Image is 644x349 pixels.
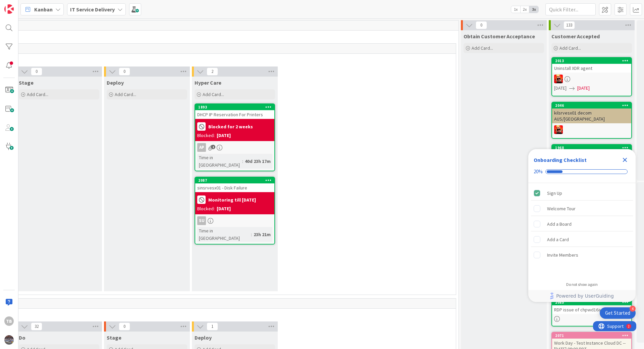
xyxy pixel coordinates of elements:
[197,205,215,212] div: Blocked:
[195,177,274,192] div: 2087sinsrvesx01 - Disk Failure
[555,103,631,108] div: 2046
[4,316,14,326] div: TB
[27,91,48,97] span: Add Card...
[531,232,633,247] div: Add a Card is incomplete.
[555,58,631,63] div: 2013
[552,333,631,339] div: 2071
[555,300,631,305] div: 2085
[217,132,231,139] div: [DATE]
[531,248,633,262] div: Invite Members is incomplete.
[552,299,631,305] div: 2085
[107,79,124,86] span: Deploy
[559,45,581,51] span: Add Card...
[195,216,274,225] div: SU
[207,322,218,331] span: 1
[14,1,31,9] span: Support
[217,205,231,212] div: [DATE]
[115,91,136,97] span: Add Card...
[552,299,631,314] div: 2085RDP issue of chpwd16adssdc02 DC.
[520,6,529,13] span: 2x
[472,45,493,51] span: Add Card...
[630,306,636,312] div: 4
[552,58,631,64] div: 2013
[242,158,243,165] span: :
[529,6,538,13] span: 3x
[528,290,636,302] div: Footer
[195,79,221,86] span: Hyper Care
[197,143,206,152] div: AP
[600,307,636,319] div: Open Get Started checklist, remaining modules: 4
[119,68,130,76] span: 0
[243,158,272,165] div: 40d 23h 17m
[531,186,633,201] div: Sign Up is complete.
[547,235,569,244] div: Add a Card
[552,305,631,314] div: RDP issue of chpwd16adssdc02 DC.
[70,6,115,13] b: IT Service Delivery
[552,102,631,123] div: 2046kilsrvesx01 decom AUS/[GEOGRAPHIC_DATA]
[195,334,212,341] span: Deploy
[552,108,631,123] div: kilsrvesx01 decom AUS/[GEOGRAPHIC_DATA]
[107,334,121,341] span: Stage
[555,333,631,338] div: 2071
[552,58,631,73] div: 2013Uninstall XDR agent
[577,85,590,92] span: [DATE]
[34,5,53,13] span: Kanban
[555,145,631,150] div: 1968
[605,310,630,316] div: Get Started
[552,75,631,83] div: VN
[31,322,42,331] span: 32
[556,292,614,300] span: Powered by UserGuiding
[551,33,600,40] span: Customer Accepted
[554,75,563,83] img: VN
[198,105,274,110] div: 1893
[195,110,274,119] div: DHCP IP Reservation For Printers
[197,227,251,242] div: Time in [GEOGRAPHIC_DATA]
[552,102,631,108] div: 2046
[251,231,252,238] span: :
[547,189,562,197] div: Sign Up
[35,3,37,8] div: 2
[252,231,272,238] div: 23h 21m
[476,21,487,29] span: 0
[195,183,274,192] div: sinsrvesx01 - Disk Failure
[4,335,14,345] img: avatar
[552,64,631,73] div: Uninstall XDR agent
[528,183,636,277] div: Checklist items
[528,149,636,302] div: Checklist Container
[534,169,543,175] div: 20%
[195,177,274,183] div: 2087
[531,201,633,216] div: Welcome Tour is incomplete.
[534,156,587,164] div: Onboarding Checklist
[198,178,274,183] div: 2087
[620,155,630,165] div: Close Checklist
[547,251,578,259] div: Invite Members
[197,216,206,225] div: SU
[545,3,596,15] input: Quick Filter...
[534,169,630,175] div: Checklist progress: 20%
[511,6,520,13] span: 1x
[197,132,215,139] div: Blocked:
[195,104,274,119] div: 1893DHCP IP Reservation For Printers
[464,33,535,40] span: Obtain Customer Acceptance
[31,68,42,76] span: 0
[197,154,242,169] div: Time in [GEOGRAPHIC_DATA]
[208,198,256,202] b: Monitoring till [DATE]
[4,4,14,14] img: Visit kanbanzone.com
[207,68,218,76] span: 2
[195,104,274,110] div: 1893
[563,21,575,29] span: 133
[19,334,25,341] span: Do
[532,290,632,302] a: Powered by UserGuiding
[119,322,130,331] span: 0
[552,145,631,160] div: 1968CUPS Production
[208,124,253,129] b: Blocked for 2 weeks
[552,125,631,134] div: VN
[554,125,563,134] img: VN
[547,205,576,213] div: Welcome Tour
[203,91,224,97] span: Add Card...
[552,145,631,151] div: 1968
[531,217,633,231] div: Add a Board is incomplete.
[547,220,572,228] div: Add a Board
[566,282,598,287] div: Do not show again
[554,85,567,92] span: [DATE]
